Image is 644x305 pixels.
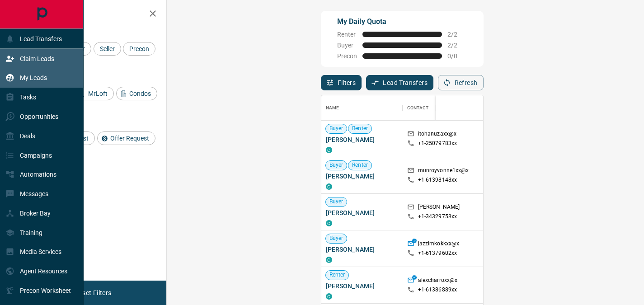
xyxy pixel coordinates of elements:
[97,131,155,145] div: Offer Request
[94,42,121,56] div: Seller
[29,9,157,20] h2: Filters
[326,235,347,242] span: Buyer
[337,52,357,60] span: Precon
[418,249,457,257] p: +1- 61379602xx
[418,286,457,294] p: +1- 61386889xx
[418,240,460,249] p: jazzimkokkxx@x
[326,161,347,169] span: Buyer
[418,167,469,176] p: munroyvonne1xx@x
[337,42,357,49] span: Buyer
[326,257,332,263] div: condos.ca
[326,183,332,190] div: condos.ca
[97,45,118,52] span: Seller
[447,42,467,49] span: 2 / 2
[447,31,467,38] span: 2 / 2
[116,87,157,100] div: Condos
[321,75,362,90] button: Filters
[326,282,398,291] span: [PERSON_NAME]
[348,161,371,169] span: Renter
[326,245,398,254] span: [PERSON_NAME]
[75,87,114,100] div: MrLoft
[326,220,332,226] div: condos.ca
[126,45,152,52] span: Precon
[348,125,371,132] span: Renter
[126,90,154,97] span: Condos
[418,130,457,140] p: itohanuzaxx@x
[326,147,332,153] div: condos.ca
[418,140,457,147] p: +1- 25079783xx
[418,277,458,286] p: alexcharroxx@x
[418,203,460,213] p: [PERSON_NAME]
[85,90,111,97] span: MrLoft
[326,271,349,279] span: Renter
[326,198,347,206] span: Buyer
[321,95,403,121] div: Name
[366,75,433,90] button: Lead Transfers
[69,285,117,300] button: Reset Filters
[107,135,152,142] span: Offer Request
[326,293,332,300] div: condos.ca
[337,31,357,38] span: Renter
[438,75,484,90] button: Refresh
[418,176,457,184] p: +1- 61398148xx
[337,16,467,27] p: My Daily Quota
[326,208,398,217] span: [PERSON_NAME]
[326,125,347,132] span: Buyer
[326,95,339,121] div: Name
[123,42,155,56] div: Precon
[326,135,398,144] span: [PERSON_NAME]
[418,213,457,221] p: +1- 34329758xx
[447,52,467,60] span: 0 / 0
[326,172,398,181] span: [PERSON_NAME]
[407,95,429,121] div: Contact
